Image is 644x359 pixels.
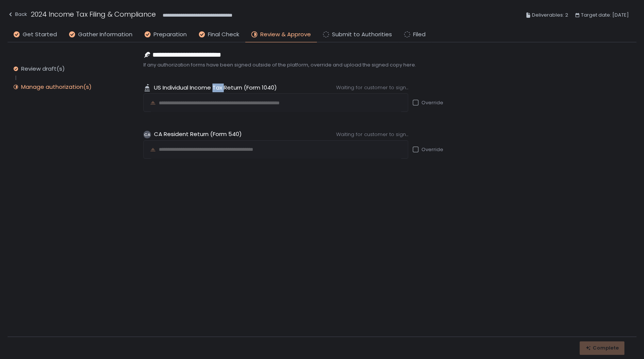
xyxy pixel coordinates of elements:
span: Submit to Authorities [332,30,392,39]
span: Deliverables: 2 [532,11,568,20]
span: Waiting for customer to sign... [336,84,408,91]
span: Target date: [DATE] [581,11,629,20]
span: CA Resident Return (Form 540) [154,130,242,139]
span: Gather Information [78,30,132,39]
span: Waiting for customer to sign... [336,131,408,138]
span: Filed [413,30,426,39]
div: Review draft(s) [21,65,65,73]
span: Preparation [154,30,187,39]
span: Review & Approve [260,30,311,39]
text: CA [144,132,151,137]
h1: 2024 Income Tax Filing & Compliance [31,9,156,19]
span: If any authorization forms have been signed outside of the platform, override and upload the sign... [143,62,498,68]
span: US Individual Income Tax Return (Form 1040) [154,84,277,92]
span: Get Started [23,30,57,39]
div: Manage authorization(s) [21,83,92,91]
button: Back [8,9,27,22]
div: Back [8,10,27,19]
span: Final Check [208,30,239,39]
